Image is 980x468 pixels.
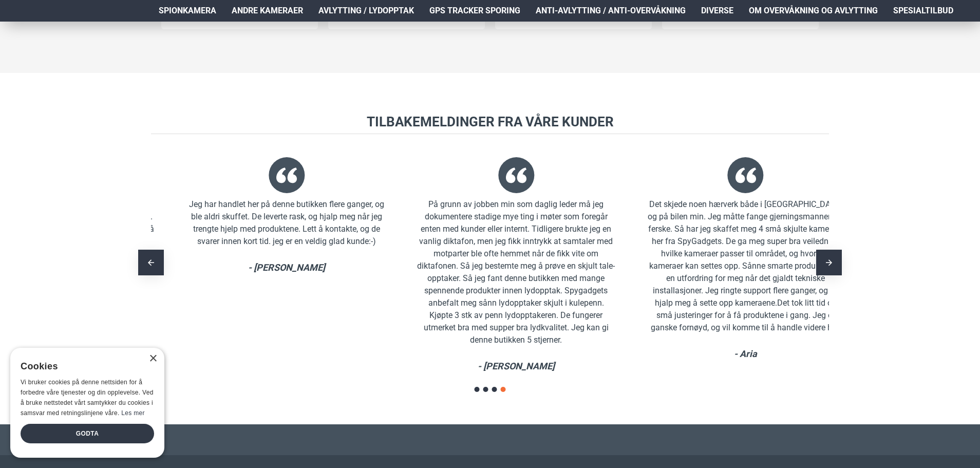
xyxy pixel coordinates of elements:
span: Spesialtilbud [893,5,953,17]
span: Om overvåkning og avlytting [749,5,878,17]
a: Les mer, opens a new window [121,409,144,417]
div: - [PERSON_NAME] [417,359,616,373]
div: - [PERSON_NAME] [187,260,386,274]
div: Previous slide [138,250,164,275]
span: Go to slide 1 [475,387,480,392]
div: Cookies [21,355,147,378]
span: Avlytting / Lydopptak [318,5,414,17]
div: Jeg har handlet her på denne butikken flere ganger, og ble aldri skuffet. De leverte rask, og hja... [187,198,386,248]
span: Spionkamera [159,5,216,17]
div: Godta [21,424,154,443]
span: Vi bruker cookies på denne nettsiden for å forbedre våre tjenester og din opplevelse. Ved å bruke... [21,379,154,416]
span: Anti-avlytting / Anti-overvåkning [536,5,686,17]
span: Go to slide 4 [501,387,506,392]
div: På grunn av jobben min som daglig leder må jeg dokumentere stadige mye ting i møter som foregår e... [417,198,616,346]
div: - Aria [646,347,845,361]
div: Close [149,355,157,363]
div: Det skjede noen hærverk både i [GEOGRAPHIC_DATA] og på bilen min. Jeg måtte fange gjerningsmannen... [646,198,845,334]
h3: Tilbakemeldinger fra våre kunder [151,114,829,134]
div: Next slide [816,250,842,275]
span: Diverse [701,5,733,17]
span: Go to slide 3 [492,387,497,392]
span: Go to slide 2 [483,387,488,392]
span: GPS Tracker Sporing [429,5,520,17]
span: Andre kameraer [232,5,303,17]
